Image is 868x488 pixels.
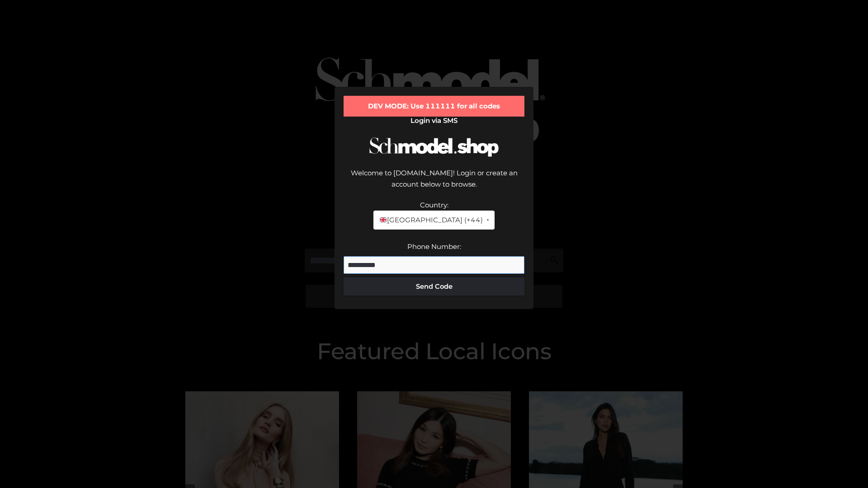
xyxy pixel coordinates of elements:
[366,129,502,165] img: Schmodel Logo
[344,117,524,125] h2: Login via SMS
[420,201,448,209] label: Country:
[407,242,461,251] label: Phone Number:
[344,277,524,296] button: Send Code
[344,96,524,117] div: DEV MODE: Use 111111 for all codes
[379,214,482,226] span: [GEOGRAPHIC_DATA] (+44)
[344,167,524,199] div: Welcome to [DOMAIN_NAME]! Login or create an account below to browse.
[380,216,387,223] img: 🇬🇧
